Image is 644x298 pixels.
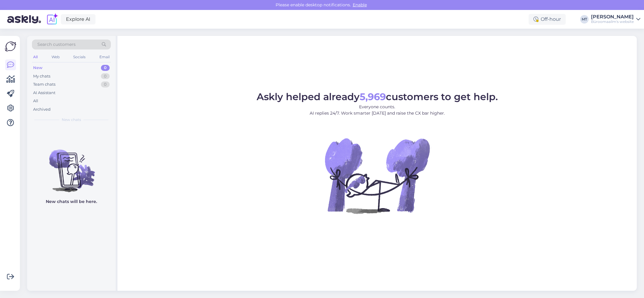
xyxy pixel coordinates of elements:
div: 0 [101,65,110,71]
div: My chats [33,73,50,79]
div: Büroomaailm's website [591,19,634,24]
div: All [33,98,38,104]
span: Enable [351,2,369,8]
img: explore-ai [46,13,58,26]
span: Askly helped already customers to get help. [257,91,498,103]
div: AI Assistant [33,90,55,96]
p: New chats will be here. [46,198,97,205]
div: Email [98,53,111,61]
a: [PERSON_NAME]Büroomaailm's website [591,14,640,24]
p: Everyone counts. AI replies 24/7. Work smarter [DATE] and raise the CX bar higher. [257,104,498,116]
div: Off-hour [529,14,566,25]
div: [PERSON_NAME] [591,14,634,19]
a: Explore AI [61,14,95,24]
div: Socials [72,53,87,61]
div: New [33,65,42,71]
img: Askly Logo [5,41,16,52]
span: New chats [62,117,81,122]
div: 0 [101,81,110,87]
img: No chats [27,139,116,193]
span: Search customers [37,41,76,48]
img: No Chat active [323,121,431,230]
div: 0 [101,73,110,79]
div: All [32,53,39,61]
div: Team chats [33,81,55,87]
div: Web [50,53,61,61]
b: 5,969 [360,91,386,103]
div: Archived [33,106,51,113]
div: MT [580,15,589,24]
